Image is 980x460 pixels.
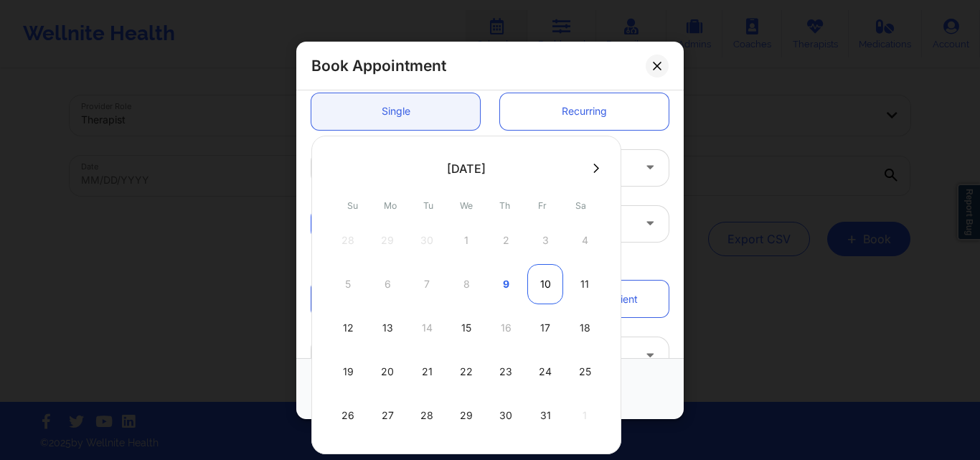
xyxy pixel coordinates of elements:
div: Thu Oct 23 2025 [488,352,524,392]
div: Sat Oct 25 2025 [567,352,603,392]
div: Wed Oct 15 2025 [448,308,484,348]
div: Sun Oct 26 2025 [330,395,366,436]
a: Single [311,93,480,129]
abbr: Monday [384,200,397,211]
div: Sun Oct 19 2025 [330,352,366,392]
div: [DATE] [447,161,486,176]
div: Mon Oct 27 2025 [369,395,405,436]
div: Wed Oct 22 2025 [448,352,484,392]
div: Fri Oct 24 2025 [527,352,563,392]
abbr: Friday [538,200,547,211]
div: Patient information: [301,256,679,271]
div: Sat Oct 11 2025 [567,264,603,304]
div: Wed Oct 29 2025 [448,395,484,436]
abbr: Thursday [499,200,510,211]
div: Sun Oct 12 2025 [330,308,366,348]
div: Thu Oct 09 2025 [488,264,524,304]
div: Fri Oct 17 2025 [527,308,563,348]
abbr: Wednesday [460,200,473,211]
div: Fri Oct 10 2025 [527,264,563,304]
div: Mon Oct 20 2025 [369,352,405,392]
h2: Book Appointment [311,56,446,75]
div: Tue Oct 21 2025 [409,352,445,392]
abbr: Tuesday [423,200,433,211]
div: Tue Oct 28 2025 [409,395,445,436]
abbr: Sunday [347,200,358,211]
div: Thu Oct 30 2025 [488,395,524,436]
div: Fri Oct 31 2025 [527,395,563,436]
abbr: Saturday [575,200,586,211]
a: Recurring [500,93,669,129]
div: Mon Oct 13 2025 [369,308,405,348]
div: Sat Oct 18 2025 [567,308,603,348]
